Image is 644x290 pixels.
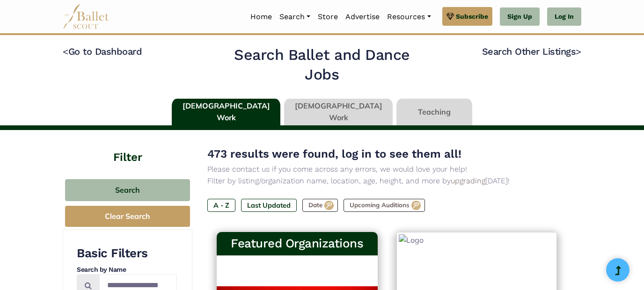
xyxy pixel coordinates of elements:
[207,175,566,187] p: Filter by listing/organization name, location, age, height, and more by [DATE]!
[170,99,282,126] li: [DEMOGRAPHIC_DATA] Work
[207,199,235,212] label: A - Z
[482,46,581,57] a: Search Other Listings>
[576,45,581,57] code: >
[241,199,297,212] label: Last Updated
[65,179,190,201] button: Search
[207,163,566,175] p: Please contact us if you come across any errors, we would love your help!
[314,7,342,27] a: Store
[395,99,474,126] li: Teaching
[342,7,383,27] a: Advertise
[282,99,395,126] li: [DEMOGRAPHIC_DATA] Work
[247,7,276,27] a: Home
[344,199,425,212] label: Upcoming Auditions
[383,7,434,27] a: Resources
[222,45,422,84] h2: Search Ballet and Dance Jobs
[63,45,68,57] code: <
[442,7,492,26] a: Subscribe
[207,147,461,160] span: 473 results were found, log in to see them all!
[65,206,190,227] button: Clear Search
[446,11,454,22] img: gem.svg
[302,199,338,212] label: Date
[456,11,488,22] span: Subscribe
[276,7,314,27] a: Search
[63,130,192,165] h4: Filter
[77,265,177,275] h4: Search by Name
[224,236,370,252] h3: Featured Organizations
[63,46,142,57] a: <Go to Dashboard
[500,7,540,26] a: Sign Up
[451,176,485,185] a: upgrading
[547,7,581,26] a: Log In
[77,246,177,261] h3: Basic Filters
